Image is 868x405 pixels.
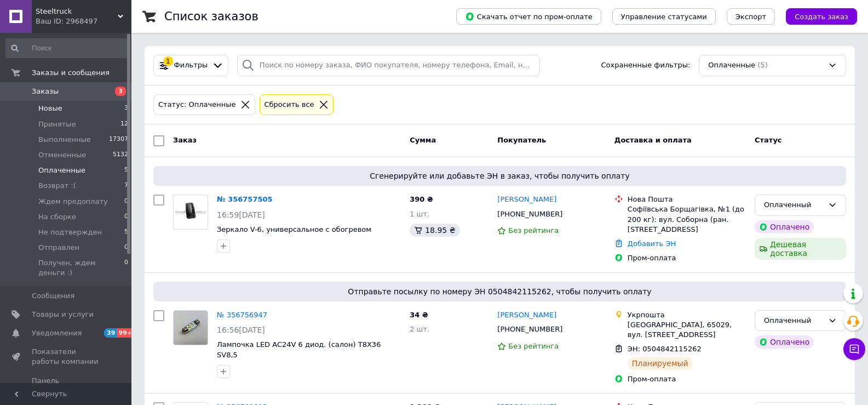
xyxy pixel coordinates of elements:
[124,197,128,207] span: 0
[217,195,273,203] a: № 356757505
[38,227,102,237] span: Не подтвержден
[621,13,707,21] span: Управление статусами
[36,16,131,26] div: Ваш ID: 2968497
[32,376,101,396] span: Панель управления
[113,150,128,160] span: 5132
[775,12,857,20] a: Создать заказ
[217,311,267,319] a: № 356756947
[158,170,842,181] span: Сгенерируйте или добавьте ЭН в заказ, чтобы получить оплату
[163,56,173,66] div: 1
[174,311,208,345] img: Фото товару
[32,328,82,338] span: Уведомления
[173,136,197,144] span: Заказ
[614,136,692,144] span: Доставка и оплата
[104,328,117,338] span: 39
[120,119,128,129] span: 12
[32,291,74,301] span: Сообщения
[757,61,767,69] span: (5)
[5,38,129,58] input: Поиск
[173,310,208,345] a: Фото товару
[32,68,110,78] span: Заказы и сообщения
[158,286,842,297] span: Отправьте посылку по номеру ЭН 0504842115262, чтобы получить оплату
[508,342,559,350] span: Без рейтинга
[628,204,746,235] div: Софіївська Борщагівка, №1 (до 200 кг): вул. Соборна (ран. [STREET_ADDRESS]
[628,239,676,248] a: Добавить ЭН
[38,166,85,175] span: Оплаченные
[32,87,59,96] span: Заказы
[843,338,865,360] button: Чат с покупателем
[262,99,317,111] div: Сбросить все
[612,8,716,25] button: Управление статусами
[217,210,265,219] span: 16:59[DATE]
[764,199,824,211] div: Оплаченный
[755,238,846,260] div: Дешевая доставка
[497,310,556,321] a: [PERSON_NAME]
[124,104,128,113] span: 3
[174,198,208,226] img: Фото товару
[117,328,135,338] span: 99+
[601,60,691,71] span: Сохраненные фильтры:
[38,150,86,160] span: Отмененные
[32,347,101,367] span: Показатели работы компании
[164,10,258,23] h1: Список заказов
[465,12,593,21] span: Скачать отчет по пром-оплате
[628,357,693,370] div: Планируемый
[727,8,775,25] button: Экспорт
[410,224,459,237] div: 18.95 ₴
[38,181,76,191] span: Возврат :(
[735,13,766,21] span: Экспорт
[217,340,381,359] a: Лампочка LED AC24V 6 диод. (салон) T8X36 SV8,5
[38,212,76,222] span: На сборке
[115,87,126,96] span: 3
[508,226,559,235] span: Без рейтинга
[38,197,108,207] span: Ждем предоплату
[32,310,94,320] span: Товары и услуги
[38,135,91,145] span: Выполненные
[755,136,782,144] span: Статус
[755,220,814,233] div: Оплачено
[217,225,371,233] a: Зеркало V-6, универсальное с обогревом
[786,8,857,25] button: Создать заказ
[764,315,824,327] div: Оплаченный
[628,320,746,340] div: [GEOGRAPHIC_DATA], 65029, вул. [STREET_ADDRESS]
[38,104,62,113] span: Новые
[628,195,746,204] div: Нова Пошта
[38,119,76,129] span: Принятые
[497,195,556,205] a: [PERSON_NAME]
[708,60,755,71] span: Оплаченные
[38,243,79,253] span: Отправлен
[497,136,546,144] span: Покупатель
[628,310,746,320] div: Укрпошта
[156,99,238,111] div: Статус: Оплаченные
[628,374,746,384] div: Пром-оплата
[755,335,814,349] div: Оплачено
[628,345,702,353] span: ЭН: 0504842115262
[124,227,128,237] span: 5
[174,60,208,71] span: Фильтры
[456,8,601,25] button: Скачать отчет по пром-оплате
[124,243,128,253] span: 0
[495,207,565,221] div: [PHONE_NUMBER]
[495,322,565,336] div: [PHONE_NUMBER]
[38,258,124,278] span: Получен, ждем деньги :)
[36,7,118,16] span: Steeltruck
[795,13,848,21] span: Создать заказ
[410,325,429,333] span: 2 шт.
[410,136,436,144] span: Сумма
[124,166,128,175] span: 5
[124,258,128,278] span: 0
[217,326,265,334] span: 16:56[DATE]
[124,212,128,222] span: 0
[628,253,746,263] div: Пром-оплата
[410,210,429,218] span: 1 шт.
[109,135,128,145] span: 17307
[410,311,428,319] span: 34 ₴
[124,181,128,191] span: 7
[173,195,208,230] a: Фото товару
[410,195,433,203] span: 390 ₴
[237,55,540,76] input: Поиск по номеру заказа, ФИО покупателя, номеру телефона, Email, номеру накладной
